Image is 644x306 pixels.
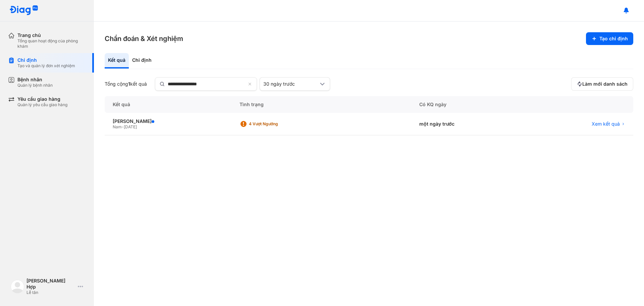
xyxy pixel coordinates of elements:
[105,34,183,43] h3: Chẩn đoán & Xét nghiệm
[9,5,38,16] img: logo
[26,290,75,295] div: Lễ tân
[128,81,130,87] span: 1
[249,121,303,127] div: 4 Vượt ngưỡng
[571,77,633,91] button: Làm mới danh sách
[17,83,53,88] div: Quản lý bệnh nhân
[26,278,75,290] div: [PERSON_NAME] Hợp
[582,81,628,87] span: Làm mới danh sách
[411,96,524,113] div: Có KQ ngày
[113,118,223,124] div: [PERSON_NAME]
[592,121,620,127] span: Xem kết quả
[17,38,86,49] div: Tổng quan hoạt động của phòng khám
[17,57,75,63] div: Chỉ định
[113,124,122,129] span: Nam
[124,124,137,129] span: [DATE]
[129,53,155,69] div: Chỉ định
[586,32,633,45] button: Tạo chỉ định
[105,53,129,69] div: Kết quả
[122,124,124,129] span: -
[17,102,67,107] div: Quản lý yêu cầu giao hàng
[17,63,75,69] div: Tạo và quản lý đơn xét nghiệm
[105,96,231,113] div: Kết quả
[105,81,147,87] div: Tổng cộng kết quả
[11,280,24,293] img: logo
[17,32,86,38] div: Trang chủ
[411,113,524,135] div: một ngày trước
[263,81,318,87] div: 30 ngày trước
[231,96,411,113] div: Tình trạng
[17,77,53,83] div: Bệnh nhân
[17,96,67,102] div: Yêu cầu giao hàng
